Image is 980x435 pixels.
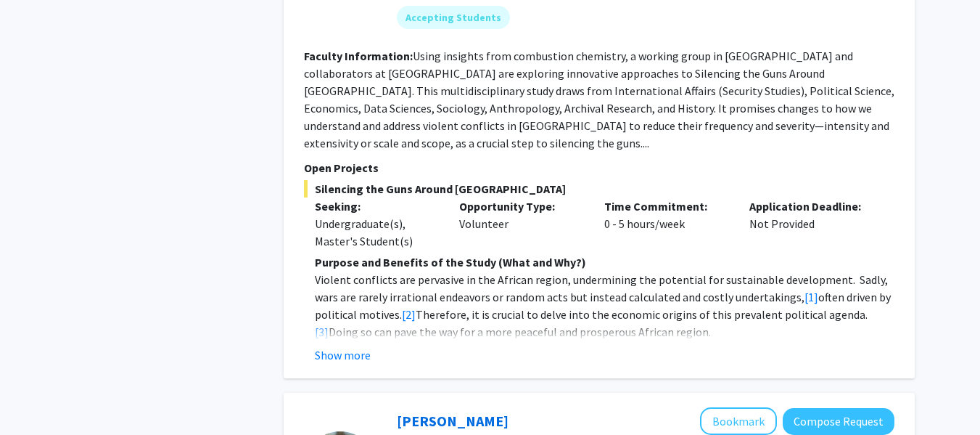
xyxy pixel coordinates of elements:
[315,255,586,269] strong: Purpose and Benefits of the Study (What and Why?)
[315,346,371,364] button: Show more
[315,271,894,341] p: Violent conflicts are pervasive in the African region, undermining the potential for sustainable ...
[402,307,416,322] a: [2]
[315,325,329,339] a: [3]
[397,6,510,29] mat-chip: Accepting Students
[304,180,894,198] span: Silencing the Guns Around [GEOGRAPHIC_DATA]
[783,408,894,435] button: Compose Request to Adriana Chira
[804,290,818,304] a: [1]
[304,49,413,63] b: Faculty Information:
[459,198,582,215] p: Opportunity Type:
[593,198,738,250] div: 0 - 5 hours/week
[700,407,777,435] button: Add Adriana Chira to Bookmarks
[397,412,508,430] a: [PERSON_NAME]
[304,159,894,176] p: Open Projects
[604,198,728,215] p: Time Commitment:
[738,198,884,250] div: Not Provided
[315,215,438,250] div: Undergraduate(s), Master's Student(s)
[448,198,593,250] div: Volunteer
[749,198,873,215] p: Application Deadline:
[11,370,62,424] iframe: Chat
[315,198,438,215] p: Seeking:
[304,49,894,150] fg-read-more: Using insights from combustion chemistry, a working group in [GEOGRAPHIC_DATA] and collaborators ...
